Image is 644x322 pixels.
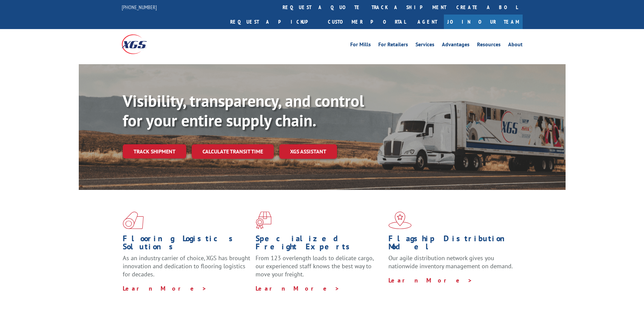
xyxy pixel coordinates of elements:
a: Agent [411,15,444,29]
a: Calculate transit time [192,144,274,159]
a: Join Our Team [444,15,523,29]
a: Learn More > [123,284,207,292]
a: Learn More > [256,284,340,292]
a: Track shipment [123,144,186,158]
span: As an industry carrier of choice, XGS has brought innovation and dedication to flooring logistics... [123,254,250,278]
img: xgs-icon-focused-on-flooring-red [256,212,271,229]
img: xgs-icon-flagship-distribution-model-red [388,212,412,229]
a: XGS ASSISTANT [279,144,337,159]
a: Learn More > [388,276,473,284]
a: [PHONE_NUMBER] [122,4,157,10]
a: Resources [477,42,501,49]
img: xgs-icon-total-supply-chain-intelligence-red [123,212,144,229]
b: Visibility, transparency, and control for your entire supply chain. [123,90,364,131]
a: About [508,42,523,49]
a: Advantages [442,42,470,49]
a: Customer Portal [323,15,411,29]
p: From 123 overlength loads to delicate cargo, our experienced staff knows the best way to move you... [256,254,383,284]
h1: Flooring Logistics Solutions [123,234,251,254]
a: For Retailers [378,42,408,49]
a: Services [415,42,434,49]
h1: Specialized Freight Experts [256,234,383,254]
a: For Mills [350,42,371,49]
h1: Flagship Distribution Model [388,234,516,254]
a: Request a pickup [225,15,323,29]
span: Our agile distribution network gives you nationwide inventory management on demand. [388,254,513,270]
